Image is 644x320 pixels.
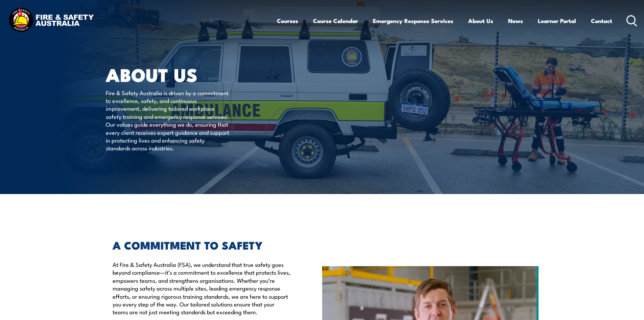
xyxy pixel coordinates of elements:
a: Emergency Response Services [373,12,453,30]
a: Course Calendar [313,12,358,30]
p: At Fire & Safety Australia (FSA), we understand that true safety goes beyond compliance—it’s a co... [113,260,291,316]
a: Contact [591,12,612,30]
a: News [508,12,523,30]
a: About Us [468,12,493,30]
p: Fire & Safety Australia is driven by a commitment to excellence, safety, and continuous improveme... [106,89,229,152]
h1: About Us [106,66,273,82]
a: Learner Portal [538,12,576,30]
h2: A COMMITMENT TO SAFETY [113,240,291,250]
a: Courses [277,12,298,30]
